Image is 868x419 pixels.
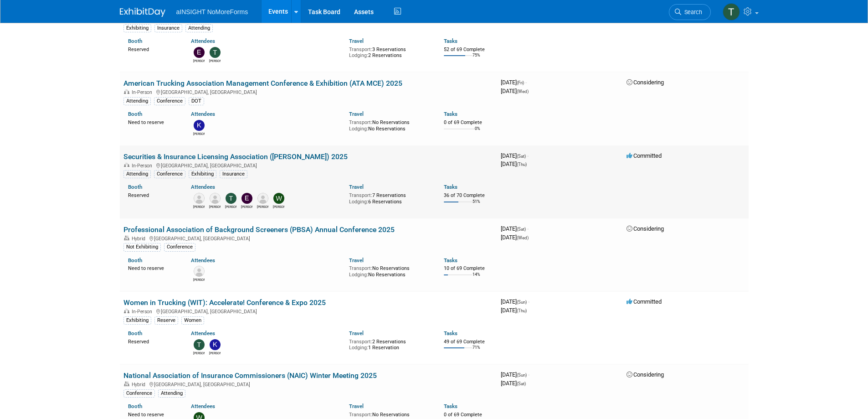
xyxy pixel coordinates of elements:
[193,204,205,209] div: Amanda Bellavance
[473,345,480,357] td: 71%
[189,170,216,178] div: Exhibiting
[349,191,430,205] div: 7 Reservations 6 Reservations
[241,193,252,204] img: Eric Guimond
[444,47,493,53] div: 52 of 69 Complete
[123,152,348,161] a: Securities & Insurance Licensing Association ([PERSON_NAME]) 2025
[517,300,527,305] span: (Sun)
[527,225,529,232] span: -
[123,161,493,169] div: [GEOGRAPHIC_DATA], [GEOGRAPHIC_DATA]
[123,97,151,105] div: Attending
[669,4,711,20] a: Search
[123,389,155,398] div: Conference
[501,234,529,241] span: [DATE]
[349,192,372,198] span: Transport:
[191,330,215,336] a: Attendees
[124,236,129,240] img: Hybrid Event
[124,382,129,386] img: Hybrid Event
[473,199,480,212] td: 51%
[210,193,221,204] img: Greg Kirsch
[193,58,205,63] div: Eric Guimond
[444,184,457,190] a: Tasks
[444,111,457,117] a: Tasks
[132,236,148,242] span: Hybrid
[154,170,185,178] div: Conference
[128,410,178,418] div: Need to reserve
[273,204,284,209] div: Wilma Orozco
[349,199,368,205] span: Lodging:
[191,111,215,117] a: Attendees
[132,382,148,388] span: Hybrid
[349,264,430,278] div: No Reservations No Reservations
[444,330,457,336] a: Tasks
[210,339,221,350] img: Kate Silvas
[723,3,740,21] img: Teresa Papanicolaou
[128,111,142,117] a: Booth
[209,58,221,63] div: Teresa Papanicolaou
[210,47,221,58] img: Teresa Papanicolaou
[444,38,457,44] a: Tasks
[128,118,178,126] div: Need to reserve
[349,184,364,190] a: Travel
[128,337,178,345] div: Reserved
[132,309,155,315] span: In-Person
[349,52,368,58] span: Lodging:
[528,371,529,378] span: -
[158,389,185,398] div: Attending
[191,403,215,409] a: Attendees
[444,403,457,409] a: Tasks
[164,243,195,251] div: Conference
[517,154,526,159] span: (Sat)
[128,38,142,44] a: Booth
[517,227,526,232] span: (Sat)
[444,412,493,418] div: 0 of 69 Complete
[124,309,129,313] img: In-Person Event
[193,131,205,136] div: Kate Silvas
[517,308,527,313] span: (Thu)
[154,24,182,32] div: Insurance
[349,45,430,59] div: 3 Reservations 2 Reservations
[132,163,155,169] span: In-Person
[627,298,662,305] span: Committed
[627,79,664,86] span: Considering
[191,184,215,190] a: Attendees
[349,119,372,125] span: Transport:
[349,257,364,264] a: Travel
[444,119,493,126] div: 0 of 69 Complete
[194,193,205,204] img: Amanda Bellavance
[517,372,527,378] span: (Sun)
[123,79,402,88] a: American Trucking Association Management Conference & Exhibition (ATA MCE) 2025
[501,152,529,159] span: [DATE]
[128,184,142,190] a: Booth
[241,204,252,209] div: Eric Guimond
[128,330,142,336] a: Booth
[501,225,529,232] span: [DATE]
[123,380,493,388] div: [GEOGRAPHIC_DATA], [GEOGRAPHIC_DATA]
[627,152,662,159] span: Committed
[123,307,493,315] div: [GEOGRAPHIC_DATA], [GEOGRAPHIC_DATA]
[444,192,493,199] div: 36 of 70 Complete
[185,24,213,32] div: Attending
[349,265,372,271] span: Transport:
[501,298,529,305] span: [DATE]
[473,272,480,285] td: 14%
[627,225,664,232] span: Considering
[123,24,151,32] div: Exhibiting
[349,412,372,418] span: Transport:
[444,265,493,272] div: 10 of 69 Complete
[209,350,221,356] div: Kate Silvas
[123,234,493,242] div: [GEOGRAPHIC_DATA], [GEOGRAPHIC_DATA]
[517,80,524,85] span: (Fri)
[257,204,268,209] div: Johnny Bitar
[123,298,326,307] a: Women in Trucking (WIT): Accelerate! Conference & Expo 2025
[189,97,204,105] div: DOT
[517,162,527,167] span: (Thu)
[475,126,480,139] td: 0%
[124,89,129,94] img: In-Person Event
[176,8,248,16] span: aINSIGHT NoMoreForms
[124,163,129,167] img: In-Person Event
[527,152,529,159] span: -
[501,371,529,378] span: [DATE]
[444,257,457,264] a: Tasks
[681,9,702,16] span: Search
[349,345,368,351] span: Lodging:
